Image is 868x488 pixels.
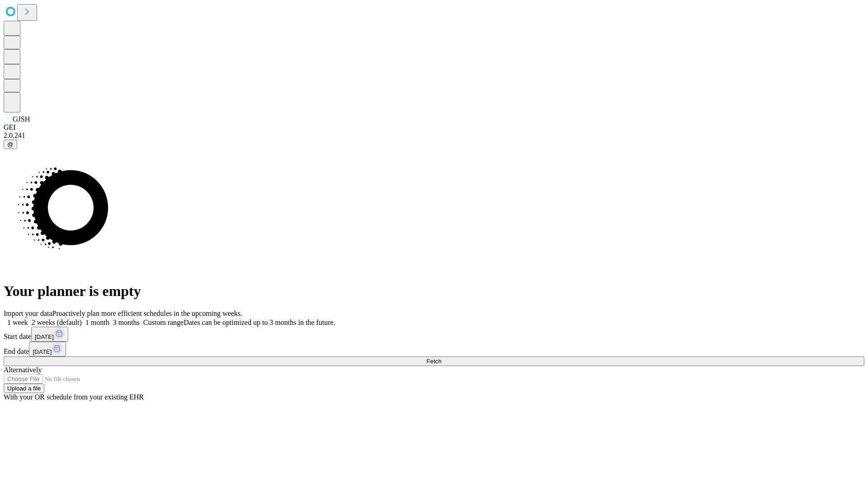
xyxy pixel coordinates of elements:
span: With your OR schedule from your existing EHR [4,393,144,401]
span: [DATE] [35,333,54,340]
span: Alternatively [4,366,42,374]
span: @ [7,141,14,148]
span: Fetch [426,358,441,365]
span: 2 weeks (default) [32,319,82,326]
span: Proactively plan more efficient schedules in the upcoming weeks. [52,310,242,317]
span: 3 months [113,319,140,326]
div: Start date [4,327,864,342]
div: GEI [4,123,864,131]
button: [DATE] [31,327,68,342]
span: Dates can be optimized up to 3 months in the future. [184,319,335,326]
span: 1 month [85,319,109,326]
h1: Your planner is empty [4,283,864,300]
button: @ [4,140,17,149]
span: Custom range [143,319,184,326]
div: End date [4,342,864,357]
span: GJSH [13,115,30,123]
span: 1 week [7,319,28,326]
div: 2.0.241 [4,131,864,140]
button: Fetch [4,357,864,366]
span: [DATE] [33,348,52,355]
span: Import your data [4,310,52,317]
button: Upload a file [4,384,44,393]
button: [DATE] [29,342,66,357]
